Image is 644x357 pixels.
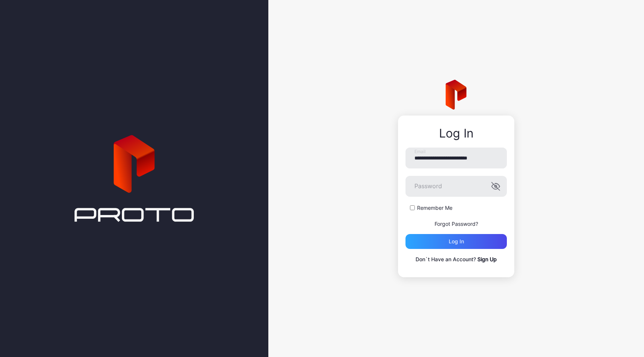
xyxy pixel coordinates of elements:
p: Don`t Have an Account? [405,255,507,264]
input: Password [405,176,507,197]
a: Forgot Password? [435,221,478,227]
button: Log in [405,234,507,249]
button: Password [491,182,500,191]
a: Sign Up [477,256,497,262]
div: Log in [449,238,464,244]
input: Email [405,148,507,168]
div: Log In [405,127,507,140]
label: Remember Me [417,204,452,212]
